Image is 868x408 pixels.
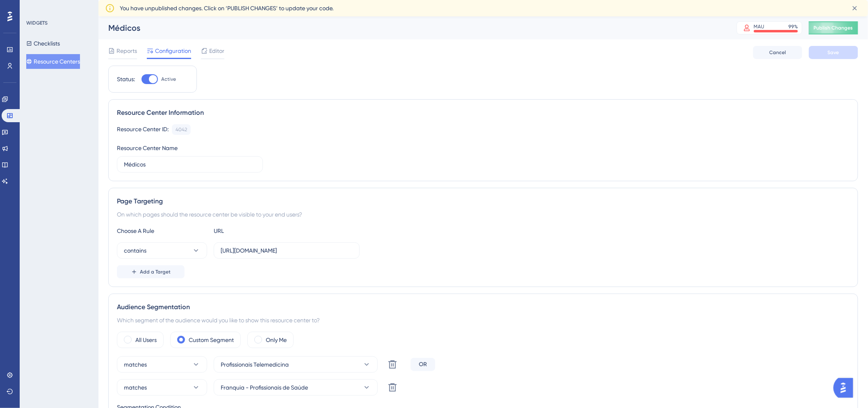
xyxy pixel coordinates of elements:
label: Custom Segment [189,335,234,345]
span: Save [828,49,839,56]
span: matches [124,383,147,392]
button: Profissionais Telemedicina [214,356,378,373]
span: Active [161,76,176,82]
div: URL [214,226,304,236]
div: 4042 [176,126,187,133]
span: matches [124,360,147,369]
div: WIDGETS [26,20,48,26]
span: Configuration [155,46,191,56]
div: Resource Center ID: [117,124,169,135]
span: Cancel [770,49,786,56]
span: Profissionais Telemedicina [221,360,289,369]
div: Resource Center Information [117,108,850,118]
div: Audience Segmentation [117,302,850,312]
div: 99 % [789,23,798,30]
span: Add a Target [140,269,171,275]
span: Publish Changes [814,25,853,31]
div: Choose A Rule [117,226,207,236]
div: Resource Center Name [117,143,178,153]
button: Add a Target [117,265,185,278]
div: Which segment of the audience would you like to show this resource center to? [117,315,850,325]
span: Franquia - Profissionais de Saúde [221,383,308,392]
iframe: UserGuiding AI Assistant Launcher [834,376,858,400]
label: All Users [135,335,157,345]
button: Publish Changes [809,21,858,34]
button: Franquia - Profissionais de Saúde [214,379,378,396]
button: contains [117,242,207,259]
button: matches [117,356,207,373]
button: Checklists [26,36,60,51]
button: Save [809,46,858,59]
div: Médicos [108,22,716,34]
div: Page Targeting [117,196,850,206]
span: Reports [116,46,137,56]
div: On which pages should the resource center be visible to your end users? [117,210,850,219]
button: Resource Centers [26,54,80,69]
input: yourwebsite.com/path [221,246,353,255]
button: matches [117,379,207,396]
div: MAU [754,23,765,30]
input: Type your Resource Center name [124,160,256,169]
span: You have unpublished changes. Click on ‘PUBLISH CHANGES’ to update your code. [120,3,333,13]
label: Only Me [266,335,287,345]
button: Cancel [753,46,802,59]
span: Editor [209,46,224,56]
div: OR [411,358,435,371]
div: Status: [117,74,135,84]
span: contains [124,246,146,255]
